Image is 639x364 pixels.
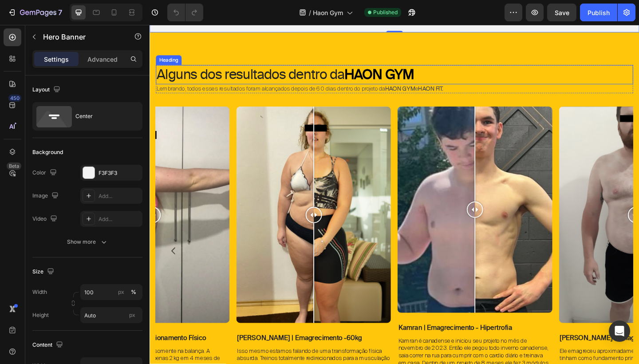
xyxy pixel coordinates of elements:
[588,8,610,17] div: Publish
[67,237,108,246] div: Show more
[32,148,63,156] div: Background
[8,35,33,43] div: Heading
[32,234,142,250] button: Show more
[32,84,62,96] div: Layout
[32,167,59,179] div: Color
[87,55,118,64] p: Advanced
[116,287,126,297] button: %
[14,233,39,258] button: Carousel Back Arrow
[80,284,142,300] input: px%
[43,32,118,42] p: Hero Banner
[547,4,576,21] button: Save
[131,288,136,296] div: %
[555,9,569,16] span: Save
[609,320,630,342] div: Open Intercom Messenger
[446,336,612,345] p: [PERSON_NAME] | Emagrecimento -32kg
[271,325,437,334] p: Kamran | Emagrecimento - Hipertrofia
[128,287,139,297] button: px
[150,25,639,364] iframe: Design area
[32,190,60,202] div: Image
[7,44,526,65] h2: Alguns dos resultados dentro da
[309,8,311,17] span: /
[118,288,124,296] div: px
[80,307,142,323] input: px
[256,66,289,74] strong: HAON GYM
[95,336,262,345] p: [PERSON_NAME] | Emagrecimento -60kg
[167,4,203,21] div: Undo/Redo
[32,311,49,319] label: Height
[32,266,56,278] div: Size
[58,7,62,18] p: 7
[8,66,525,74] p: Lembrando, todos esses resultados foram alcançados depois de 60 dias dentro do projeto da e
[8,95,21,102] div: 450
[313,8,343,17] span: Haon Gym
[373,8,398,16] span: Published
[75,106,130,127] div: Center
[32,339,65,351] div: Content
[32,288,47,296] label: Width
[4,4,66,21] button: 7
[580,4,617,21] button: Publish
[32,213,59,225] div: Video
[494,233,519,258] button: Carousel Next Arrow
[44,55,69,64] p: Settings
[99,169,140,177] div: F3F3F3
[129,312,135,318] span: px
[7,162,21,170] div: Beta
[292,66,319,74] strong: HAON FIT.
[99,192,140,200] div: Add...
[99,215,140,223] div: Add...
[212,45,288,63] strong: HAON GYM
